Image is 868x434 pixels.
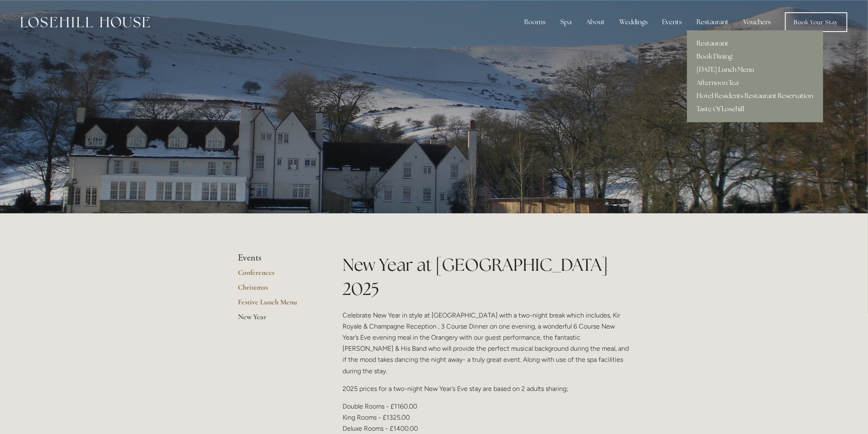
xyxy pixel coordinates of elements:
a: Book Dining [687,50,823,63]
p: 2025 prices for a two-night New Year’s Eve stay are based on 2 adults sharing; [343,383,630,394]
a: Hotel Residents Restaurant Reservation [687,89,823,103]
h1: New Year at [GEOGRAPHIC_DATA] 2025 [343,253,630,301]
li: Events [238,253,316,263]
img: Losehill House [21,17,150,27]
p: Celebrate New Year in style at [GEOGRAPHIC_DATA] with a two-night break which includes, Kir Royal... [343,310,630,377]
a: Restaurant [687,37,823,50]
a: Christmas [238,283,316,297]
div: Rooms [518,14,552,30]
a: [DATE] Lunch Menu [687,63,823,76]
a: Vouchers [737,14,778,30]
div: About [580,14,611,30]
a: Afternoon Tea [687,76,823,89]
div: Restaurant [690,14,736,30]
div: Spa [554,14,578,30]
a: Conferences [238,268,316,283]
div: Events [656,14,689,30]
a: Book Your Stay [785,12,847,32]
a: Taste Of Losehill [687,103,823,116]
div: Weddings [613,14,654,30]
a: New Year [238,312,316,327]
a: Festive Lunch Menu [238,297,316,312]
